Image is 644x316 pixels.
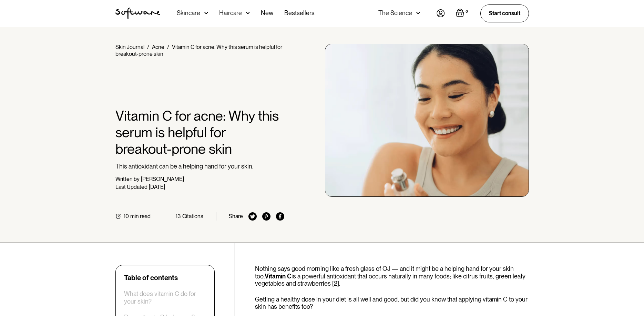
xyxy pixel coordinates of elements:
h1: Vitamin C for acne: Why this serum is helpful for breakout-prone skin [115,108,285,157]
p: Getting a healthy dose in your diet is all well and good, but did you know that applying vitamin ... [255,296,529,310]
a: Start consult [480,4,529,22]
div: / [167,44,169,50]
img: arrow down [204,10,208,17]
div: 0 [464,9,469,15]
div: Table of contents [124,274,178,282]
div: / [147,44,149,50]
a: Skin Journal [115,44,144,50]
div: Written by [115,176,140,182]
div: 10 [124,213,129,220]
a: home [115,8,160,19]
img: arrow down [246,10,250,17]
img: pinterest icon [262,212,270,221]
div: Haircare [219,10,242,17]
div: Citations [182,213,203,220]
img: twitter icon [248,212,257,221]
p: Nothing says good morning like a fresh glass of OJ — and it might be a helping hand for your skin... [255,265,529,287]
div: 13 [176,213,181,220]
img: facebook icon [276,212,284,221]
a: What does vitamin C do for your skin? [124,290,206,305]
div: Share [229,213,243,220]
div: min read [130,213,151,220]
div: Vitamin C for acne: Why this serum is helpful for breakout-prone skin [115,44,282,57]
div: Skincare [177,10,200,17]
div: The Science [378,10,412,17]
div: Last Updated [115,184,147,190]
img: arrow down [416,10,420,17]
div: [PERSON_NAME] [141,176,184,182]
a: Vitamin C [265,273,292,280]
img: Software Logo [115,8,160,19]
a: Open cart [456,9,469,18]
p: This antioxidant can be a helping hand for your skin. [115,163,285,170]
a: Acne [152,44,164,50]
div: [DATE] [149,184,165,190]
